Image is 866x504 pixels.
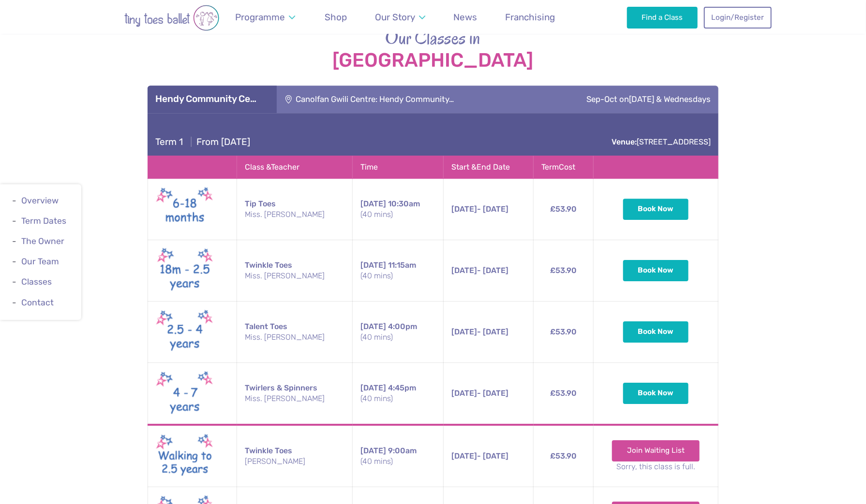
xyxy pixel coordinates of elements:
small: (40 mins) [360,332,435,343]
a: Join Waiting List [612,440,700,461]
span: [DATE] [451,451,477,461]
button: Book Now [623,321,689,343]
img: Twinkle toes New (May 2025) [156,246,214,295]
span: [DATE] [451,204,477,214]
span: | [185,136,196,147]
a: Shop [320,6,352,29]
th: Start & End Date [444,156,534,178]
span: Term 1 [155,136,183,147]
span: - [DATE] [451,204,508,214]
td: 4:00pm [353,301,444,362]
div: Sep-Oct on [528,86,718,113]
span: [DATE] [360,383,386,392]
img: tiny toes ballet [94,5,249,31]
a: Our Team [21,257,59,266]
td: Twirlers & Spinners [237,362,353,425]
span: [DATE] [451,389,477,398]
td: £53.90 [534,301,594,362]
th: Term Cost [534,156,594,178]
span: [DATE] & Wednesdays [629,94,711,104]
small: (40 mins) [360,393,435,404]
span: [DATE] [360,260,386,270]
small: (40 mins) [360,456,435,467]
span: Our Story [375,12,415,23]
small: Miss. [PERSON_NAME] [245,332,344,343]
strong: [GEOGRAPHIC_DATA] [148,50,718,71]
span: [DATE] [451,327,477,336]
small: (40 mins) [360,209,435,220]
a: Overview [21,196,59,205]
a: Login/Register [704,7,772,28]
h3: Hendy Community Ce… [155,93,269,105]
td: £53.90 [534,178,594,240]
img: Walking to Twinkle New (May 2025) [156,432,214,481]
span: - [DATE] [451,389,508,398]
img: Twirlers & Spinners New (May 2025) [156,369,214,418]
strong: Venue: [612,137,637,146]
span: News [453,12,477,23]
a: Find a Class [627,7,698,28]
a: Term Dates [21,216,66,226]
td: 9:00am [353,425,444,487]
td: £53.90 [534,425,594,487]
td: 10:30am [353,178,444,240]
span: [DATE] [360,199,386,208]
small: Miss. [PERSON_NAME] [245,209,344,220]
h4: From [DATE] [155,136,250,148]
small: Sorry, this class is full. [601,461,710,472]
small: [PERSON_NAME] [245,456,344,467]
td: Twinkle Toes [237,425,353,487]
img: Tip toes New (May 2025) [156,185,214,234]
small: Miss. [PERSON_NAME] [245,271,344,281]
td: 11:15am [353,240,444,301]
td: 4:45pm [353,362,444,425]
span: [DATE] [451,266,477,275]
td: Talent Toes [237,301,353,362]
a: Our Story [371,6,430,29]
td: Twinkle Toes [237,240,353,301]
a: News [449,6,482,29]
span: - [DATE] [451,327,508,336]
th: Class & Teacher [237,156,353,178]
a: Venue:[STREET_ADDRESS] [612,137,711,146]
span: - [DATE] [451,266,508,275]
button: Book Now [623,199,689,220]
span: Shop [325,12,347,23]
a: The Owner [21,236,64,246]
small: Miss. [PERSON_NAME] [245,393,344,404]
small: (40 mins) [360,271,435,281]
th: Time [353,156,444,178]
td: £53.90 [534,362,594,425]
a: Franchising [501,6,560,29]
td: £53.90 [534,240,594,301]
a: Contact [21,298,54,307]
a: Programme [230,6,299,29]
span: Franchising [506,12,555,23]
a: Classes [21,277,52,287]
button: Book Now [623,383,689,404]
span: Our Classes in [386,25,481,50]
span: [DATE] [360,446,386,455]
span: Programme [235,12,285,23]
button: Book Now [623,260,689,281]
div: Canolfan Gwili Centre: Hendy Community… [277,86,528,113]
span: - [DATE] [451,451,508,461]
td: Tip Toes [237,178,353,240]
img: Talent toes New (May 2025) [156,307,214,357]
span: [DATE] [360,322,386,331]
